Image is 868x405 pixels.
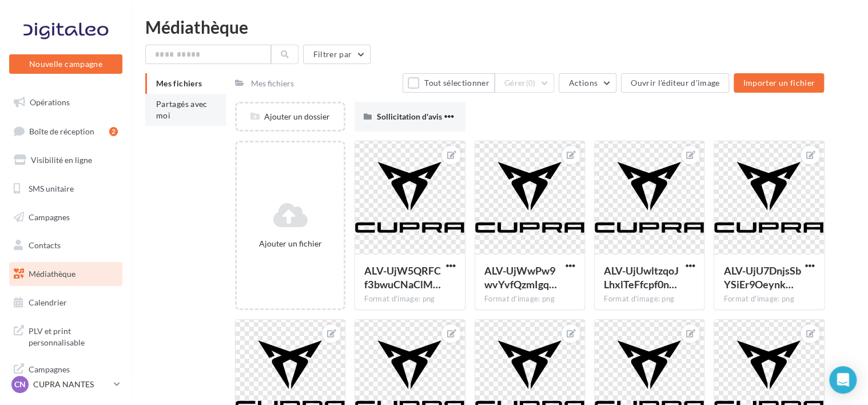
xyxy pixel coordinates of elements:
a: Calendrier [7,291,125,315]
a: Visibilité en ligne [7,148,125,172]
div: Open Intercom Messenger [829,366,857,394]
span: Visibilité en ligne [31,155,92,165]
div: Format d'image: png [484,294,575,304]
div: 2 [109,127,118,136]
div: Format d'image: png [364,294,455,304]
span: ALV-UjW5QRFCf3bwuCNaClMAJw1g7FTA7Xhyv7VJfyBtQ2DlcFPjq7cL [364,264,440,291]
span: Boîte de réception [29,126,94,136]
span: CN [14,379,26,390]
button: Filtrer par [303,45,371,64]
span: Médiathèque [29,269,75,279]
button: Tout sélectionner [403,73,494,93]
div: Format d'image: png [723,294,814,304]
span: ALV-UjWwPw9wvYvfQzmIgqnyVclBnbPgvwQ8JI2NLBc8zuMusWXNdR1a [484,264,557,291]
button: Nouvelle campagne [9,54,122,74]
p: CUPRA NANTES [33,379,109,390]
div: Format d'image: png [604,294,695,304]
span: Contacts [29,240,61,250]
span: ALV-UjUwltzqoJLhxlTeFfcpf0n9tUNluT3UMcWS7DTbl8hnufz0G5g8 [604,264,679,291]
span: Calendrier [29,297,67,307]
span: PLV et print personnalisable [29,323,118,348]
a: Médiathèque [7,262,125,286]
span: Opérations [30,97,70,107]
div: Mes fichiers [251,78,294,89]
span: ALV-UjU7DnjsSbYSiEr9OeynkHwibraDIZfopLwICWgB1zWtfqsG7H6J [723,264,801,291]
span: Importer un fichier [743,78,815,88]
span: Mes fichiers [156,78,202,88]
a: Boîte de réception2 [7,119,125,144]
a: Campagnes [7,205,125,229]
a: Opérations [7,90,125,114]
a: CN CUPRA NANTES [9,374,122,395]
span: Campagnes [29,212,70,221]
a: Campagnes DataOnDemand [7,357,125,391]
div: Médiathèque [145,18,854,35]
div: Ajouter un dossier [237,111,344,122]
button: Gérer(0) [495,73,555,93]
a: Contacts [7,233,125,257]
button: Importer un fichier [734,73,824,93]
span: Partagés avec moi [156,99,208,120]
a: PLV et print personnalisable [7,319,125,352]
button: Actions [559,73,616,93]
a: SMS unitaire [7,177,125,201]
span: Actions [568,78,597,88]
button: Ouvrir l'éditeur d'image [621,73,729,93]
span: Campagnes DataOnDemand [29,362,118,386]
span: (0) [526,78,536,88]
span: Sollicitation d'avis [376,112,441,121]
div: Ajouter un fichier [241,238,339,249]
span: SMS unitaire [29,184,74,193]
